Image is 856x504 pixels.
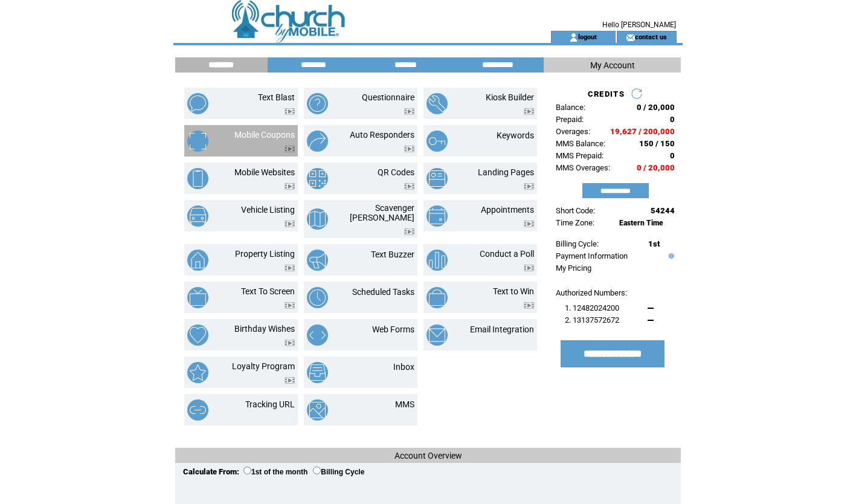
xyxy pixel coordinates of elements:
img: landing-pages.png [426,168,448,189]
img: email-integration.png [426,325,448,346]
span: Balance: [556,103,585,112]
img: video.png [285,183,295,190]
a: Inbox [393,362,414,372]
a: Kiosk Builder [486,92,534,102]
img: scavenger-hunt.png [307,208,328,230]
span: 0 / 20,000 [637,103,675,112]
img: birthday-wishes.png [187,325,208,346]
span: Prepaid: [556,115,584,124]
img: conduct-a-poll.png [426,250,448,271]
img: video.png [524,265,534,271]
img: inbox.png [307,362,328,383]
img: text-blast.png [187,93,208,114]
img: kiosk-builder.png [426,93,448,114]
img: keywords.png [426,131,448,152]
img: video.png [524,302,534,309]
span: Time Zone: [556,218,594,227]
span: MMS Prepaid: [556,151,603,160]
img: video.png [285,302,295,309]
label: 1st of the month [243,468,307,476]
img: web-forms.png [307,325,328,346]
a: Web Forms [372,325,414,334]
span: 54244 [651,206,675,215]
img: text-to-screen.png [187,287,208,308]
img: help.gif [666,253,674,259]
span: 0 / 20,000 [637,163,675,172]
a: Text To Screen [241,286,295,296]
img: account_icon.gif [569,33,578,42]
img: video.png [285,108,295,115]
img: video.png [285,146,295,152]
img: mobile-websites.png [187,168,208,189]
img: vehicle-listing.png [187,205,208,227]
img: text-buzzer.png [307,250,328,271]
img: tracking-url.png [187,399,208,421]
a: Tracking URL [245,399,295,409]
a: Loyalty Program [232,361,295,371]
span: CREDITS [588,89,625,99]
span: Calculate From: [183,467,239,476]
img: mobile-coupons.png [187,131,208,152]
span: My Account [590,60,635,70]
a: Text Buzzer [371,250,414,259]
span: Short Code: [556,206,595,215]
a: Scavenger [PERSON_NAME] [350,203,414,222]
label: Billing Cycle [313,468,364,476]
a: Email Integration [470,325,534,334]
img: video.png [285,221,295,227]
span: Eastern Time [619,219,663,227]
img: video.png [285,265,295,271]
a: Birthday Wishes [234,324,295,334]
span: MMS Balance: [556,139,605,148]
a: Text Blast [258,92,295,102]
img: mms.png [307,399,328,421]
img: video.png [404,108,414,115]
img: auto-responders.png [307,131,328,152]
a: Text to Win [493,286,534,296]
img: video.png [524,221,534,227]
span: 0 [670,151,675,160]
a: QR Codes [378,167,414,177]
span: 150 / 150 [639,139,675,148]
a: Conduct a Poll [480,249,534,259]
span: 1. 12482024200 [565,303,619,312]
span: Overages: [556,127,590,136]
span: MMS Overages: [556,163,610,172]
img: appointments.png [426,205,448,227]
img: property-listing.png [187,250,208,271]
a: Auto Responders [350,130,414,140]
a: contact us [635,33,667,40]
span: 0 [670,115,675,124]
a: Landing Pages [478,167,534,177]
a: logout [578,33,597,40]
img: video.png [524,183,534,190]
a: Mobile Websites [234,167,295,177]
img: contact_us_icon.gif [626,33,635,42]
a: Appointments [481,205,534,215]
span: Authorized Numbers: [556,288,627,297]
a: My Pricing [556,263,591,273]
a: Questionnaire [362,92,414,102]
img: qr-codes.png [307,168,328,189]
span: Billing Cycle: [556,239,599,248]
a: Keywords [497,131,534,140]
span: 1st [648,239,660,248]
a: Vehicle Listing [241,205,295,215]
a: Property Listing [235,249,295,259]
img: questionnaire.png [307,93,328,114]
img: scheduled-tasks.png [307,287,328,308]
span: 19,627 / 200,000 [610,127,675,136]
a: Mobile Coupons [234,130,295,140]
a: Scheduled Tasks [352,287,414,297]
span: 2. 13137572672 [565,315,619,325]
img: video.png [404,228,414,235]
img: video.png [285,340,295,346]
span: Account Overview [394,451,462,460]
a: Payment Information [556,251,628,260]
img: text-to-win.png [426,287,448,308]
img: video.png [404,183,414,190]
input: Billing Cycle [313,467,321,474]
img: loyalty-program.png [187,362,208,383]
img: video.png [404,146,414,152]
span: Hello [PERSON_NAME] [602,21,676,29]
